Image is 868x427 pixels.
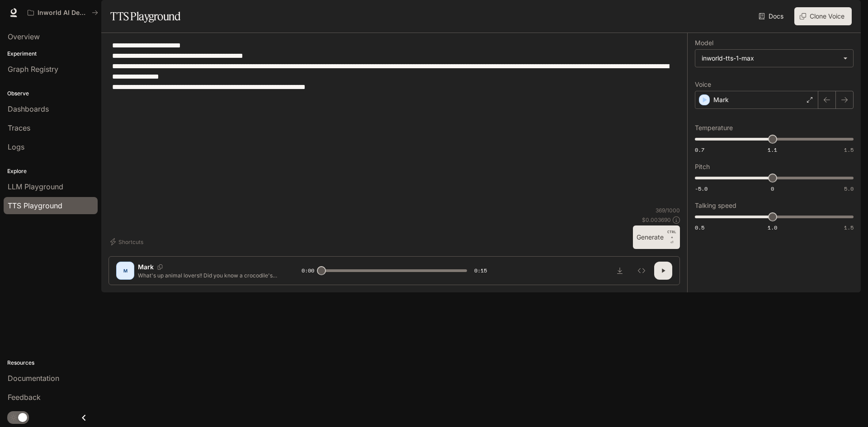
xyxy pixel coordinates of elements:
p: ⏎ [667,229,676,245]
p: Talking speed [695,202,736,209]
span: 0:15 [474,266,487,275]
button: Shortcuts [108,235,147,249]
button: Clone Voice [794,7,852,25]
button: All workspaces [24,4,102,22]
p: CTRL + [667,229,676,240]
p: Model [695,40,713,46]
h1: TTS Playground [110,7,180,25]
span: -5.0 [695,185,708,192]
div: inworld-tts-1-max [702,54,839,63]
button: Inspect [632,262,651,280]
button: Download audio [611,262,629,280]
a: Docs [757,7,787,25]
div: M [118,263,132,278]
p: Pitch [695,164,710,170]
span: 0.5 [695,224,704,231]
p: Mark [138,263,154,272]
div: inworld-tts-1-max [695,50,853,67]
p: Temperature [695,125,733,131]
span: 0:00 [302,266,314,275]
span: 1.0 [768,224,777,231]
p: Mark [713,95,729,104]
span: 1.1 [768,146,777,154]
p: $ 0.003690 [642,216,671,224]
span: 0.7 [695,146,704,154]
button: Copy Voice ID [154,264,166,270]
span: 0 [771,185,774,192]
p: What's up animal lovers!! Did you know a crocodile's jaw is weak when opening? The force of their... [138,272,280,279]
button: GenerateCTRL +⏎ [633,225,680,249]
p: Inworld AI Demos [38,9,88,17]
span: 5.0 [844,185,854,192]
span: 1.5 [844,224,854,231]
span: 1.5 [844,146,854,154]
p: Voice [695,81,711,88]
